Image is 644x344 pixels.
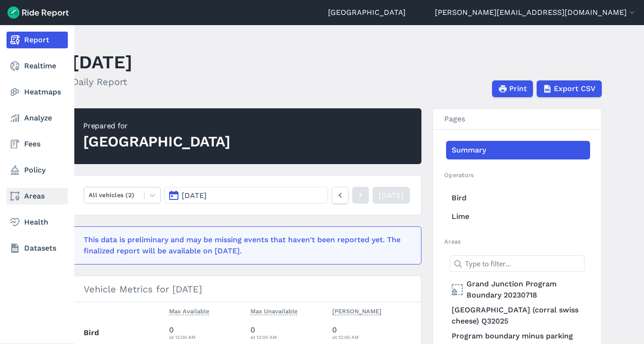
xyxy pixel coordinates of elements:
[169,306,209,315] span: Max Available
[450,255,585,272] input: Type to filter...
[72,75,132,89] h2: Daily Report
[169,333,243,341] div: at 12:00 AM
[250,306,297,315] span: Max Unavailable
[7,32,68,48] a: Report
[7,162,68,179] a: Policy
[332,306,381,315] span: [PERSON_NAME]
[84,234,404,257] div: This data is preliminary and may be missing events that haven't been reported yet. The finalized ...
[444,171,590,179] h2: Operators
[433,109,601,130] h3: Pages
[554,83,596,94] span: Export CSV
[250,333,325,341] div: at 12:00 AM
[7,188,68,205] a: Areas
[446,277,590,303] a: Grand Junction Program Boundary 20230718
[537,80,602,97] button: Export CSV
[373,187,410,204] a: [DATE]
[169,324,243,341] div: 0
[7,7,69,19] img: Ride Report
[72,276,421,302] h3: Vehicle Metrics for [DATE]
[164,187,328,204] button: [DATE]
[250,324,325,341] div: 0
[182,191,207,200] span: [DATE]
[509,83,527,94] span: Print
[446,189,590,207] a: Bird
[7,136,68,152] a: Fees
[250,306,297,317] button: Max Unavailable
[328,7,406,18] a: [GEOGRAPHIC_DATA]
[444,237,590,246] h2: Areas
[435,7,637,18] button: [PERSON_NAME][EMAIL_ADDRESS][DOMAIN_NAME]
[446,303,590,329] a: [GEOGRAPHIC_DATA] (corral swiss cheese) Q32025
[83,132,230,152] div: [GEOGRAPHIC_DATA]
[446,207,590,226] a: Lime
[169,306,209,317] button: Max Available
[7,214,68,231] a: Health
[72,49,132,75] h1: [DATE]
[446,141,590,159] a: Summary
[492,80,533,97] button: Print
[332,306,381,317] button: [PERSON_NAME]
[83,120,230,132] div: Prepared for
[332,333,410,341] div: at 12:00 AM
[7,58,68,74] a: Realtime
[7,84,68,100] a: Heatmaps
[7,240,68,257] a: Datasets
[7,110,68,126] a: Analyze
[332,324,410,341] div: 0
